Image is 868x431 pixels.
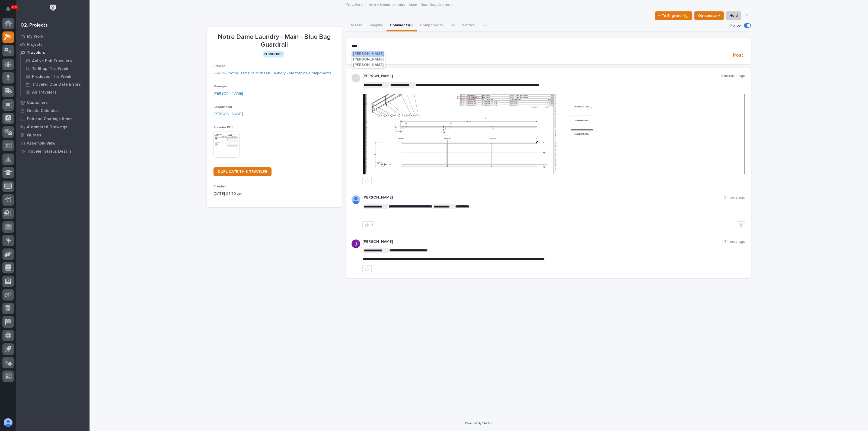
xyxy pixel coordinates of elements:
[213,33,335,49] p: Notre Dame Laundry - Main - Blue Bag Guardrail
[213,167,272,176] a: DUPLICATE THIS TRAVELER
[2,417,14,428] button: users-avatar
[21,81,90,88] a: Traveler Due Date Errors
[16,107,90,115] a: Onsite Calendar
[352,240,360,248] img: ACg8ocLB2sBq07NhafZLDpfZztpbDqa4HYtD3rBf5LhdHf4k=s96-c
[458,20,478,31] button: Metrics
[16,147,90,155] a: Traveler Status Details
[27,149,72,154] p: Traveler Status Details
[731,52,745,59] button: Post
[724,240,745,244] p: 4 hours ago
[16,49,90,57] a: Travelers
[698,12,720,19] span: Outsource ↑
[737,221,745,228] button: Delete post
[27,125,67,130] p: Automated Drawings
[16,98,90,107] a: Customers
[16,32,90,40] a: My Work
[213,71,331,76] a: 26486 - Notre Dame St Michaels Laundry - Mezzanine Components
[417,20,446,31] button: Components
[352,62,384,68] button: [PERSON_NAME]
[21,88,90,96] a: All Travelers
[27,100,48,105] p: Customers
[362,265,372,272] button: like this post
[213,91,243,97] a: [PERSON_NAME]
[655,11,692,20] button: ← To Engineer 📐
[21,57,90,65] a: Active Fab Travelers
[353,58,384,61] span: [PERSON_NAME]
[353,63,384,67] span: [PERSON_NAME]
[362,74,721,78] p: [PERSON_NAME]
[733,52,743,59] span: Post
[353,52,384,56] span: [PERSON_NAME]
[213,111,243,117] a: [PERSON_NAME]
[346,20,365,31] button: Details
[32,82,81,87] p: Traveler Due Date Errors
[352,57,384,62] button: [PERSON_NAME]
[694,11,724,20] button: Outsource ↑
[32,66,68,71] p: To Shop This Week
[16,131,90,139] a: Quotes
[362,177,372,184] button: like this post
[27,117,72,122] p: Fab and Coatings Items
[21,65,90,72] a: To Shop This Week
[368,1,453,7] p: Notre Dame Laundry - Main - Blue Bag Guardrail
[27,133,41,138] p: Quotes
[2,3,14,15] button: Notifications
[446,20,458,31] button: FAI
[16,40,90,49] a: Projects
[730,23,742,28] p: Follow
[213,65,225,68] span: Project
[213,106,232,109] span: Coordinator
[27,50,45,55] p: Travelers
[27,141,55,146] p: Assembly View
[21,23,48,28] div: 02. Projects
[362,221,375,228] button: 1
[32,59,72,63] p: Active Fab Travelers
[729,12,738,19] span: Hold
[27,108,58,113] p: Onsite Calendar
[218,170,267,174] span: DUPLICATE THIS TRAVELER
[362,240,724,244] p: [PERSON_NAME]
[721,74,745,78] p: 2 minutes ago
[724,195,745,200] p: 3 hours ago
[27,34,43,39] p: My Work
[21,73,90,80] a: Produced This Week
[346,1,362,7] a: Travelers
[16,115,90,123] a: Fab and Coatings Items
[213,126,234,129] span: Traveler PDF
[365,20,387,31] button: Shipping
[213,191,335,197] p: [DATE] 07:50 am
[16,139,90,147] a: Assembly View
[213,85,227,88] span: Manager
[12,5,17,9] p: 100
[213,185,226,188] span: Created
[32,74,71,79] p: Produced This Week
[32,90,56,95] p: All Travelers
[465,422,492,425] a: Powered By Stacker
[352,195,360,204] img: AOh14GjSnsZhInYMAl2VIng-st1Md8In0uqDMk7tOoQNx6CrVl7ct0jB5IZFYVrQT5QA0cOuF6lsKrjh3sjyefAjBh-eRxfSk...
[263,51,284,58] div: Production
[16,123,90,131] a: Automated Drawings
[362,195,724,200] p: [PERSON_NAME]
[352,51,384,56] button: [PERSON_NAME]
[7,7,14,15] div: Notifications100
[48,3,58,13] img: Workspace Logo
[387,20,417,31] button: Comments (3)
[371,223,373,227] div: 1
[27,42,43,47] p: Projects
[726,11,741,20] button: Hold
[658,12,689,19] span: ← To Engineer 📐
